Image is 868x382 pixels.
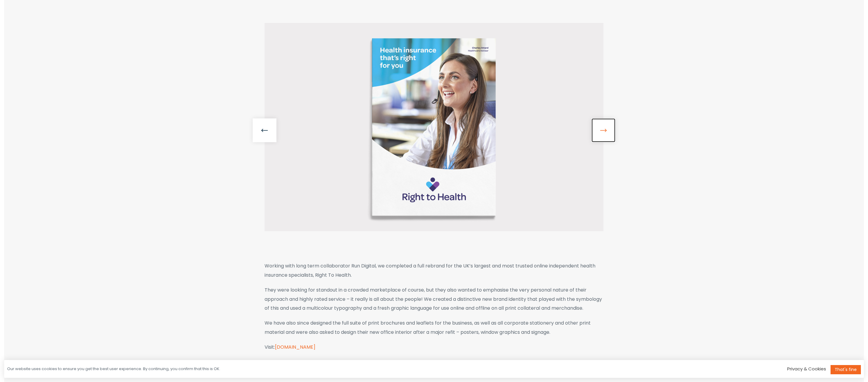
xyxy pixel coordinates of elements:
[265,319,603,337] p: We have also since designed the full suite of print brochures and leaflets for the business, as w...
[265,262,603,280] p: Working with long term collaborator Run Digital, we completed a full rebrand for the UK’s largest...
[7,366,220,372] div: Our website uses cookies to ensure you get the best user experience. By continuing, you confirm t...
[265,286,603,313] p: They were looking for standout in a crowded marketplace of course, but they also wanted to emphas...
[265,343,603,352] p: Visit:
[787,366,826,372] a: Privacy & Cookies
[831,365,861,374] a: That's fine
[275,344,315,350] a: [DOMAIN_NAME]
[265,23,603,231] img: Right To Health – brochure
